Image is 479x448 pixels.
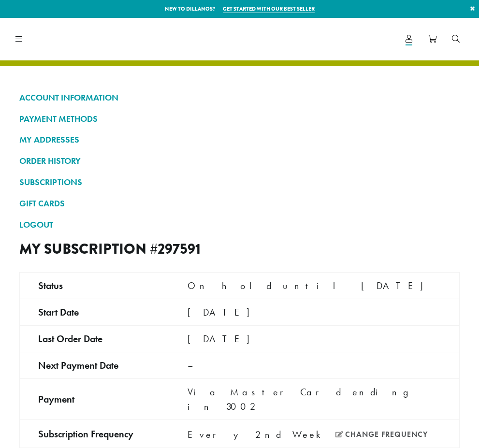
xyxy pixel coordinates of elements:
[169,273,460,299] td: On hold until [DATE]
[169,299,460,326] td: [DATE]
[20,379,169,420] td: Payment
[19,240,231,258] h2: My Subscription #297591
[19,89,460,241] nav: Account pages
[188,386,411,413] span: Via MasterCard ending in 3002
[19,131,460,148] a: MY ADDRESSES
[19,217,460,233] a: LOGOUT
[19,89,460,106] a: ACCOUNT INFORMATION
[19,195,460,212] a: GIFT CARDS
[20,326,169,352] td: Last order date
[444,31,467,47] a: Search
[223,5,315,13] a: Get started with our best seller
[20,299,169,326] td: Start date
[20,273,169,299] td: Status
[20,352,169,379] td: Next payment date
[19,153,460,169] a: ORDER HISTORY
[19,174,460,190] a: SUBSCRIPTIONS
[335,431,428,438] a: Change frequency
[169,326,460,352] td: [DATE]
[169,352,460,379] td: –
[20,420,169,448] td: Subscription Frequency
[188,427,326,442] span: Every 2nd Week
[19,111,460,127] a: PAYMENT METHODS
